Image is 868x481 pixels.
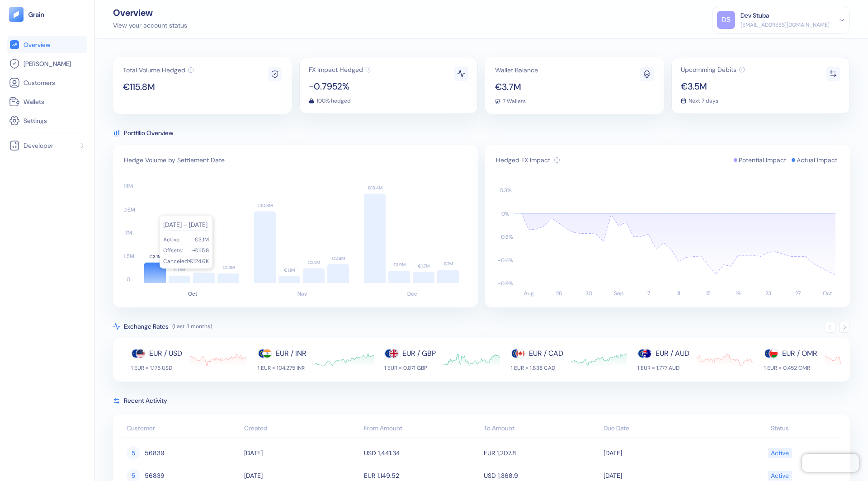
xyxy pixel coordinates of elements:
a: Overview [9,39,85,50]
text: 0 % [501,210,509,217]
span: €3.7M [495,82,538,91]
div: 5 [127,446,140,460]
div: DS [717,11,735,29]
th: From Amount [362,420,481,438]
div: Overview [113,8,187,17]
span: Wallet Balance [495,67,538,73]
span: Potential Impact [739,156,786,165]
text: €1.1M [174,267,185,273]
text: 19 [736,290,741,297]
div: 1 EUR = 0.871 GBP [384,364,436,372]
span: 7 Wallets [503,99,526,104]
text: Dec [407,290,417,297]
div: EUR / OMR [782,348,817,359]
a: Wallets [9,96,85,107]
text: 14M [124,183,133,190]
span: -0.7952% [309,82,372,91]
a: Settings [9,115,85,126]
span: [PERSON_NAME] [24,59,71,68]
td: [DATE] [242,442,362,464]
text: Sep [614,290,623,297]
text: 7 [647,290,650,297]
text: 26 [556,290,562,297]
td: [DATE] [601,442,721,464]
text: 0 [127,276,130,283]
th: Created [242,420,362,438]
text: Oct [188,290,198,297]
text: €1.1M [284,267,295,273]
span: FX Impact Hedged [309,66,363,73]
text: €2M [443,261,453,267]
span: 100% hedged [316,98,351,104]
div: Status [723,424,836,433]
text: -0.3 % [498,233,513,240]
span: Overview [24,40,50,49]
text: Nov [297,290,307,297]
div: EUR / INR [276,348,307,359]
span: Recent Activity [124,396,167,406]
span: €115.8M [123,82,194,91]
text: 10.5M [122,206,135,213]
div: EUR / GBP [402,348,436,359]
text: €1.6M [198,264,210,270]
span: 56839 [145,445,165,461]
text: €2.2M [307,259,320,265]
div: EUR / USD [149,348,182,359]
text: 27 [795,290,801,297]
span: Exchange Rates [124,322,169,331]
text: -0.9 % [498,280,513,287]
iframe: Chatra live chat [802,454,859,472]
div: 1 EUR = 1.638 CAD [511,364,563,372]
span: Wallets [24,97,44,106]
span: Upcomming Debits [681,66,736,73]
span: €3.5M [681,82,745,91]
text: €13.4M [368,185,382,191]
th: Customer [122,420,242,438]
text: €2.8M [332,255,345,261]
text: 7M [125,229,132,236]
span: Settings [24,116,47,125]
img: logo-tablet-V2.svg [9,7,24,22]
div: 1 EUR = 1.777 AUD [637,364,689,372]
div: EUR / CAD [529,348,563,359]
td: EUR 1,207.8 [481,442,601,464]
text: 23 [765,290,771,297]
div: 1 EUR = 0.452 OMR [764,364,817,372]
span: Customers [24,78,55,87]
text: 30 [585,290,592,297]
div: 1 EUR = 104.275 INR [258,364,307,372]
text: €10.8M [257,203,273,208]
text: €1.7M [418,263,429,269]
div: EUR / AUD [656,348,689,359]
div: Dev Stuba [741,11,769,20]
text: €3.1M [149,254,161,259]
div: Active [771,445,789,461]
span: Developer [24,141,53,150]
text: 11 [677,290,680,297]
div: View your account status [113,21,187,30]
span: Actual Impact [797,156,837,165]
span: (Last 3 months) [172,323,212,330]
img: logo [28,11,45,18]
div: [EMAIL_ADDRESS][DOMAIN_NAME] [741,21,830,29]
span: Total Volume Hedged [123,67,185,73]
th: Due Date [601,420,721,438]
text: €1.4M [222,264,235,270]
div: 1 EUR = 1.175 USD [131,364,182,372]
td: USD 1,441.34 [362,442,481,464]
text: 15 [706,290,711,297]
span: Hedge Volume by Settlement Date [124,156,225,165]
th: To Amount [481,420,601,438]
text: 0.3 % [500,187,512,194]
text: 3.5M [123,253,134,260]
text: Oct [823,290,832,297]
a: Customers [9,77,85,88]
text: -0.6 % [498,257,513,264]
a: [PERSON_NAME] [9,58,85,69]
span: Next 7 days [689,98,718,104]
span: Portfilio Overview [124,128,173,137]
text: Aug [524,290,534,297]
text: €1.9M [393,262,406,268]
span: Hedged FX Impact [496,156,550,165]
